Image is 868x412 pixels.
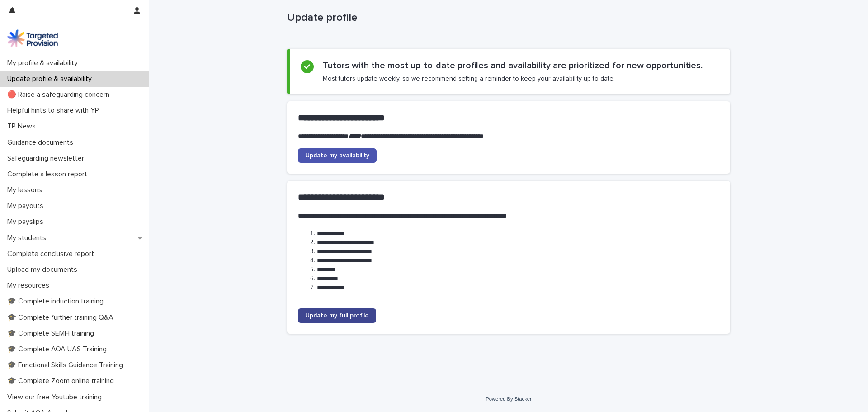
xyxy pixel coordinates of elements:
[4,138,80,147] p: Guidance documents
[4,122,43,131] p: TP News
[4,186,49,194] p: My lessons
[4,90,117,99] p: 🔴 Raise a safeguarding concern
[4,234,53,242] p: My students
[4,154,91,163] p: Safeguarding newsletter
[4,329,101,338] p: 🎓 Complete SEMH training
[7,29,58,47] img: M5nRWzHhSzIhMunXDL62
[305,313,369,319] span: Update my full profile
[4,361,130,369] p: 🎓 Functional Skills Guidance Training
[4,265,85,274] p: Upload my documents
[298,148,377,163] a: Update my availability
[4,59,85,67] p: My profile & availability
[4,393,109,402] p: View our free Youtube training
[4,218,51,226] p: My payslips
[4,377,121,385] p: 🎓 Complete Zoom online training
[298,308,376,323] a: Update my full profile
[4,202,51,210] p: My payouts
[4,250,101,258] p: Complete conclusive report
[4,281,57,290] p: My resources
[4,313,121,322] p: 🎓 Complete further training Q&A
[287,11,726,24] p: Update profile
[323,60,703,71] h2: Tutors with the most up-to-date profiles and availability are prioritized for new opportunities.
[323,75,615,83] p: Most tutors update weekly, so we recommend setting a reminder to keep your availability up-to-date.
[486,396,531,402] a: Powered By Stacker
[4,297,111,306] p: 🎓 Complete induction training
[4,345,114,354] p: 🎓 Complete AQA UAS Training
[4,106,106,115] p: Helpful hints to share with YP
[4,170,94,179] p: Complete a lesson report
[305,152,369,159] span: Update my availability
[4,75,99,83] p: Update profile & availability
